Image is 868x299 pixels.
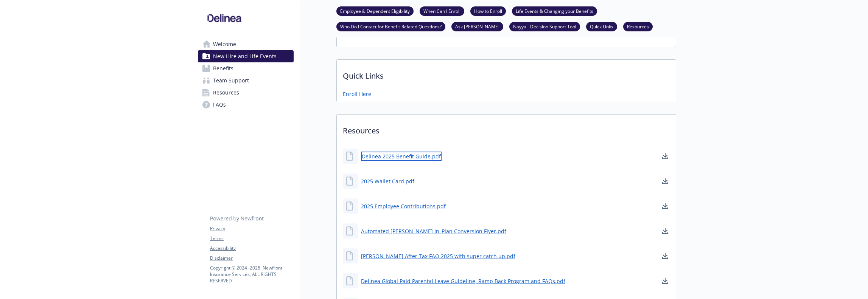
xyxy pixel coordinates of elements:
[198,62,294,74] a: Benefits
[210,245,293,252] a: Accessibility
[420,7,464,14] a: When Can I Enroll
[470,7,506,14] a: How to Enroll
[512,7,597,14] a: Life Events & Changing your Benefits
[361,202,446,210] a: 2025 Employee Contributions.pdf
[586,23,617,30] a: Quick Links
[343,90,371,98] a: Enroll Here
[198,99,294,111] a: FAQs
[661,276,670,285] a: download document
[623,23,653,30] a: Resources
[213,74,249,87] span: Team Support
[661,177,670,186] a: download document
[210,265,293,284] p: Copyright © 2024 - 2025 , Newfront Insurance Services, ALL RIGHTS RESERVED
[213,62,233,74] span: Benefits
[210,235,293,242] a: Terms
[198,38,294,50] a: Welcome
[198,50,294,62] a: New Hire and Life Events
[336,7,414,14] a: Employee & Dependent Eligibility
[361,227,506,235] a: Automated [PERSON_NAME] In_Plan Conversion Flyer.pdf
[451,23,503,30] a: Ask [PERSON_NAME]
[210,255,293,262] a: Disclaimer
[361,152,442,161] a: Delinea 2025 Benefit Guide.pdf
[198,87,294,99] a: Resources
[337,60,676,88] p: Quick Links
[213,38,236,50] span: Welcome
[661,226,670,235] a: download document
[361,177,414,185] a: 2025 Wallet Card.pdf
[661,201,670,211] a: download document
[213,99,226,111] span: FAQs
[337,115,676,143] p: Resources
[213,87,239,99] span: Resources
[661,251,670,260] a: download document
[509,23,580,30] a: Nayya - Decision Support Tool
[210,225,293,232] a: Privacy
[661,152,670,161] a: download document
[361,277,565,285] a: Delinea Global Paid Parental Leave Guideline, Ramp Back Program and FAQs.pdf
[361,252,515,260] a: [PERSON_NAME] After Tax FAQ 2025 with super catch up.pdf
[336,23,445,30] a: Who Do I Contact for Benefit-Related Questions?
[198,74,294,87] a: Team Support
[213,50,277,62] span: New Hire and Life Events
